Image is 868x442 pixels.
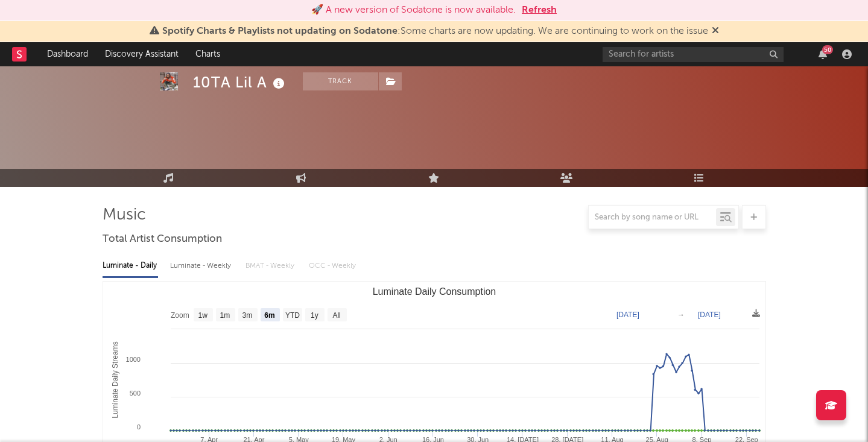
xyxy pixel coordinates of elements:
[698,311,721,319] text: [DATE]
[125,356,140,363] text: 1000
[372,286,496,297] text: Luminate Daily Consumption
[712,27,719,36] span: Dismiss
[198,311,207,320] text: 1w
[193,72,288,92] div: 10TA Lil A
[129,390,140,397] text: 500
[285,311,299,320] text: YTD
[162,27,398,36] span: Spotify Charts & Playlists not updating on Sodatone
[616,311,639,319] text: [DATE]
[170,256,233,276] div: Luminate - Weekly
[332,311,340,320] text: All
[819,49,827,59] button: 50
[39,42,97,66] a: Dashboard
[311,3,516,17] div: 🚀 A new version of Sodatone is now available.
[242,311,252,320] text: 3m
[603,47,784,62] input: Search for artists
[162,27,708,36] span: : Some charts are now updating. We are continuing to work on the issue
[187,42,229,66] a: Charts
[522,3,557,17] button: Refresh
[822,45,833,54] div: 50
[677,311,685,319] text: →
[136,423,140,431] text: 0
[264,311,274,320] text: 6m
[97,42,187,66] a: Discovery Assistant
[103,256,158,276] div: Luminate - Daily
[220,311,230,320] text: 1m
[589,213,716,223] input: Search by song name or URL
[303,72,378,90] button: Track
[103,232,222,247] span: Total Artist Consumption
[171,311,189,320] text: Zoom
[111,341,119,418] text: Luminate Daily Streams
[311,311,318,320] text: 1y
